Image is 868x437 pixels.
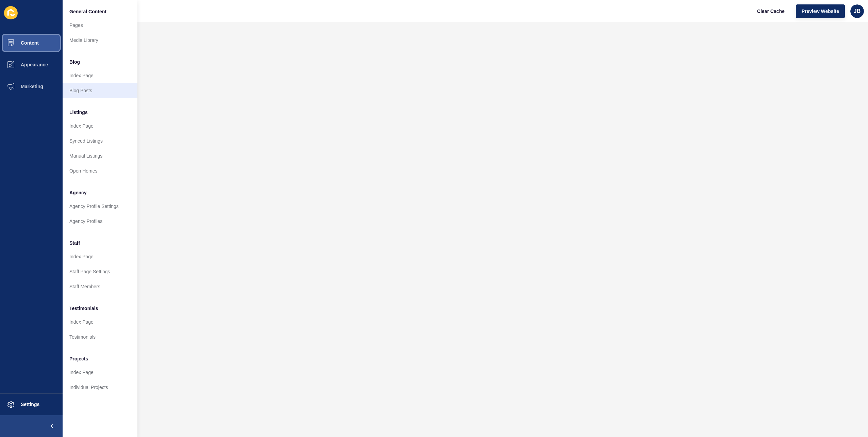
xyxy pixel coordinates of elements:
a: Individual Projects [63,380,137,395]
span: Staff [69,240,80,246]
span: Testimonials [69,305,98,312]
a: Index Page [63,365,137,380]
a: Pages [63,18,137,33]
button: Clear Cache [751,4,790,18]
a: Manual Listings [63,148,137,163]
span: Projects [69,355,88,362]
a: Index Page [63,118,137,133]
span: Clear Cache [757,8,785,15]
a: Synced Listings [63,133,137,148]
button: Preview Website [796,4,845,18]
a: Staff Page Settings [63,264,137,279]
a: Staff Members [63,279,137,294]
a: Agency Profiles [63,214,137,229]
a: Index Page [63,68,137,83]
span: General Content [69,8,106,15]
a: Index Page [63,249,137,264]
span: Listings [69,109,88,116]
a: Agency Profile Settings [63,199,137,214]
a: Testimonials [63,329,137,344]
span: JB [854,8,861,15]
a: Index Page [63,314,137,329]
span: Preview Website [802,8,839,15]
span: Agency [69,189,87,196]
a: Media Library [63,33,137,48]
a: Blog Posts [63,83,137,98]
a: Open Homes [63,163,137,178]
span: Blog [69,59,80,65]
